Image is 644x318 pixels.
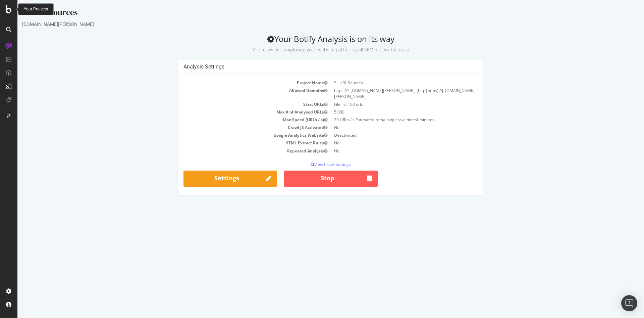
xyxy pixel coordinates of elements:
span: 4 minutes [398,117,417,123]
td: https://*.[DOMAIN_NAME][PERSON_NAME], (http|https)://[DOMAIN_NAME][PERSON_NAME] [313,87,461,100]
td: Crawl JS Activated [166,124,313,131]
h4: Analysis Settings [166,63,461,70]
div: SL URL Sources [5,7,622,21]
td: No [313,139,461,147]
div: Domaine [35,40,52,44]
td: 5,000 [313,108,461,116]
div: v 4.0.25 [19,11,33,16]
td: File list 100 urls [313,100,461,108]
div: [DOMAIN_NAME][PERSON_NAME] [5,21,622,28]
div: Your Projects [24,6,48,12]
td: Allowed Domains [166,87,313,100]
td: Google Analytics Website [166,131,313,139]
h2: Your Botify Analysis is on its way [5,34,622,53]
td: Deactivated [313,131,461,139]
td: Project Name [166,79,313,87]
td: SL URL Sources [313,79,461,87]
p: View Crawl Settings [166,162,461,167]
a: Settings [166,171,260,187]
img: tab_domain_overview_orange.svg [28,39,33,44]
div: Open Intercom Messenger [621,295,637,311]
td: Repeated Analysis [166,147,313,155]
td: 20 URLs / s Estimated remaining crawl time: [313,116,461,124]
img: logo_orange.svg [11,11,16,16]
button: Stop [266,171,360,187]
td: Max # of Analysed URLs [166,108,313,116]
small: Our crawler is exploring your website gathering all SEO actionable data [235,46,391,53]
td: HTML Extract Rules [166,139,313,147]
div: Domaine: [DOMAIN_NAME] [17,17,76,23]
td: Start URLs [166,100,313,108]
td: No [313,147,461,155]
img: website_grey.svg [11,17,16,23]
td: No [313,124,461,131]
img: tab_keywords_by_traffic_grey.svg [77,39,83,44]
td: Max Speed (URLs / s) [166,116,313,124]
div: Mots-clés [85,40,101,44]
